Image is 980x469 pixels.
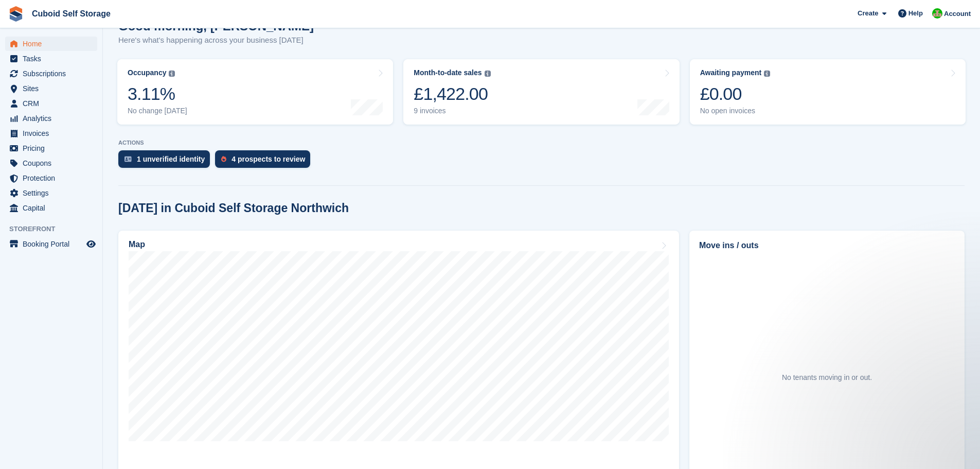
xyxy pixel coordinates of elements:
a: menu [5,237,97,251]
a: menu [5,96,97,111]
div: £1,422.00 [414,83,490,105]
div: Occupancy [128,68,166,77]
img: icon-info-grey-7440780725fd019a000dd9b08b2336e03edf1995a4989e88bcd33f0948082b44.svg [169,71,175,77]
a: 1 unverified identity [118,150,215,173]
h2: Move ins / outs [699,239,955,252]
a: menu [5,111,97,126]
img: icon-info-grey-7440780725fd019a000dd9b08b2336e03edf1995a4989e88bcd33f0948082b44.svg [764,71,770,77]
div: 9 invoices [414,107,490,115]
a: 4 prospects to review [215,150,315,173]
a: menu [5,37,97,51]
div: No change [DATE] [128,107,187,115]
a: menu [5,201,97,215]
span: Booking Portal [23,237,84,251]
img: verify_identity-adf6edd0f0f0b5bbfe63781bf79b02c33cf7c696d77639b501bdc392416b5a36.svg [124,156,132,162]
div: 1 unverified identity [137,155,205,163]
a: Awaiting payment £0.00 No open invoices [690,59,966,125]
a: Cuboid Self Storage [28,5,115,22]
a: menu [5,156,97,170]
span: Create [858,8,878,19]
a: menu [5,81,97,96]
span: Settings [23,186,84,200]
div: £0.00 [700,83,771,105]
span: Sites [23,81,84,96]
div: Month-to-date sales [414,68,482,77]
span: Account [944,9,971,19]
img: icon-info-grey-7440780725fd019a000dd9b08b2336e03edf1995a4989e88bcd33f0948082b44.svg [485,71,491,77]
a: Month-to-date sales £1,422.00 9 invoices [403,59,679,125]
span: Tasks [23,51,84,66]
span: Analytics [23,111,84,126]
span: Help [908,8,923,19]
div: Awaiting payment [700,68,762,77]
a: Occupancy 3.11% No change [DATE] [117,59,393,125]
div: 3.11% [128,83,187,105]
span: Capital [23,201,84,215]
img: Mark Prince [932,8,942,19]
img: stora-icon-8386f47178a22dfd0bd8f6a31ec36ba5ce8667c1dd55bd0f319d3a0aa187defe.svg [8,6,24,22]
div: 4 prospects to review [231,155,305,163]
a: menu [5,141,97,155]
span: CRM [23,96,84,111]
span: Subscriptions [23,66,84,81]
span: Protection [23,171,84,185]
div: No tenants moving in or out. [782,372,872,383]
a: menu [5,51,97,66]
span: Invoices [23,126,84,141]
h2: Map [129,240,145,249]
span: Coupons [23,156,84,170]
p: Here's what's happening across your business [DATE] [118,34,314,46]
a: Preview store [85,238,97,250]
span: Home [23,37,84,51]
span: Pricing [23,141,84,155]
a: menu [5,66,97,81]
a: menu [5,171,97,185]
h2: [DATE] in Cuboid Self Storage Northwich [118,201,349,215]
div: No open invoices [700,107,771,115]
a: menu [5,186,97,200]
img: prospect-51fa495bee0391a8d652442698ab0144808aea92771e9ea1ae160a38d050c398.svg [221,156,226,162]
span: Storefront [9,224,102,234]
p: ACTIONS [118,140,965,146]
a: menu [5,126,97,141]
